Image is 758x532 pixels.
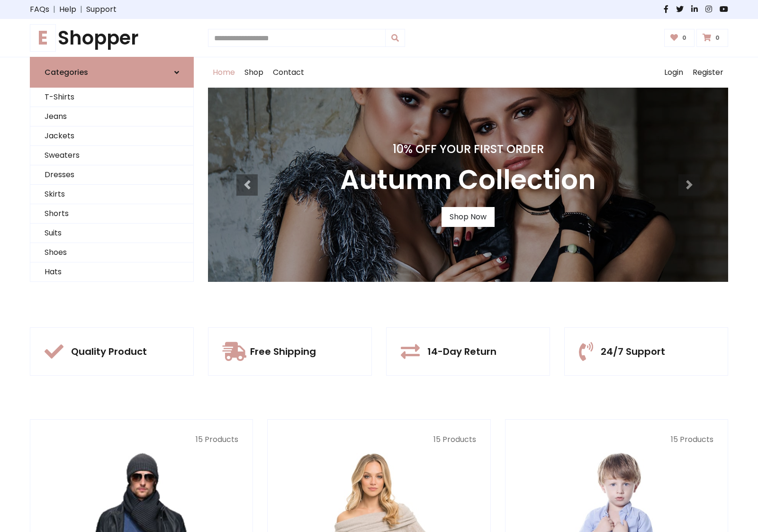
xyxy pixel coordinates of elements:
a: Login [659,57,688,88]
h5: Quality Product [71,346,147,357]
a: FAQs [30,4,49,15]
a: Help [59,4,76,15]
p: 15 Products [520,434,713,445]
h4: 10% Off Your First Order [340,143,596,156]
h6: Categories [45,68,88,77]
a: 0 [664,29,695,47]
span: 0 [680,34,689,42]
a: EShopper [30,27,194,49]
a: Jeans [30,107,193,126]
a: Home [208,57,240,88]
a: Contact [268,57,309,88]
h5: 24/7 Support [601,346,665,357]
a: Hats [30,262,193,282]
a: Jackets [30,126,193,146]
h5: Free Shipping [250,346,316,357]
p: 15 Products [45,434,238,445]
span: | [49,4,59,15]
p: 15 Products [282,434,476,445]
a: Shop Now [442,207,495,227]
a: Skirts [30,185,193,204]
a: Support [86,4,117,15]
a: Dresses [30,165,193,185]
a: T-Shirts [30,88,193,107]
a: Shop [240,57,268,88]
a: Register [688,57,728,88]
span: 0 [713,34,722,42]
h5: 14-Day Return [427,346,496,357]
a: Categories [30,57,194,88]
a: Shoes [30,243,193,262]
a: Suits [30,224,193,243]
a: Shorts [30,204,193,224]
a: 0 [696,29,728,47]
a: Sweaters [30,146,193,165]
span: | [76,4,86,15]
h3: Autumn Collection [340,164,596,196]
h1: Shopper [30,27,194,49]
span: E [30,24,56,52]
